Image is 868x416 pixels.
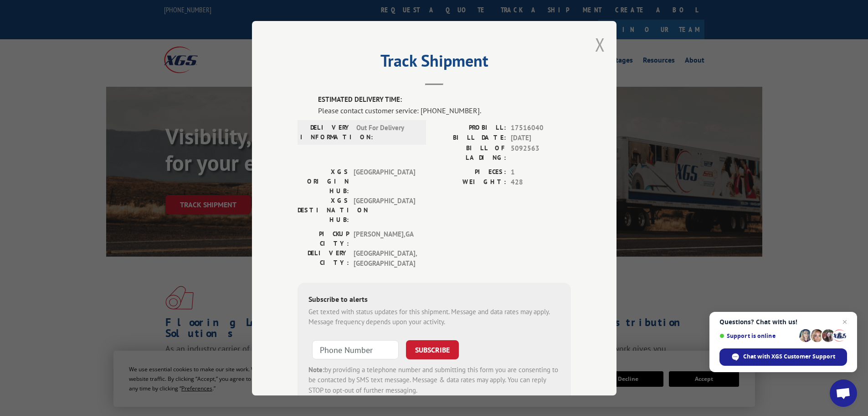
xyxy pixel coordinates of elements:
span: Questions? Chat with us! [719,318,847,326]
button: SUBSCRIBE [406,340,459,359]
span: [GEOGRAPHIC_DATA] [354,167,415,195]
span: Out For Delivery [356,122,418,142]
label: WEIGHT: [434,177,506,188]
span: Support is online [719,332,796,339]
label: ESTIMATED DELIVERY TIME: [318,95,571,105]
label: DELIVERY CITY: [298,248,349,269]
span: [GEOGRAPHIC_DATA] , [GEOGRAPHIC_DATA] [354,248,415,269]
span: Chat with XGS Customer Support [743,353,835,361]
label: XGS DESTINATION HUB: [298,195,349,224]
label: PROBILL: [434,122,506,133]
div: Get texted with status updates for this shipment. Message and data rates may apply. Message frequ... [308,306,560,327]
strong: Note: [308,365,324,374]
div: Subscribe to alerts [308,293,560,306]
span: 1 [511,167,571,177]
label: BILL OF LADING: [434,143,506,162]
label: PIECES: [434,167,506,177]
span: [DATE] [511,133,571,143]
span: 428 [511,177,571,188]
label: XGS ORIGIN HUB: [298,167,349,195]
span: Chat with XGS Customer Support [719,348,847,366]
a: Open chat [830,379,857,407]
span: 5092563 [511,143,571,162]
label: BILL DATE: [434,133,506,143]
h2: Track Shipment [298,54,571,72]
div: by providing a telephone number and submitting this form you are consenting to be contacted by SM... [308,364,560,395]
span: 17516040 [511,122,571,133]
span: [GEOGRAPHIC_DATA] [354,195,415,224]
button: Close modal [595,32,605,57]
input: Phone Number [312,340,399,359]
div: Please contact customer service: [PHONE_NUMBER]. [318,105,571,116]
label: PICKUP CITY: [298,229,349,248]
span: [PERSON_NAME] , GA [354,229,415,248]
label: DELIVERY INFORMATION: [300,122,352,142]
